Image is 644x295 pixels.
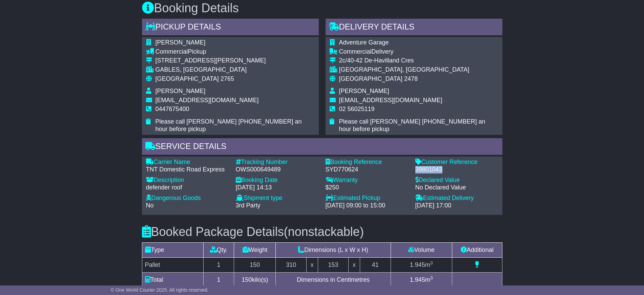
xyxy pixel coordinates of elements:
td: kilo(s) [234,273,276,288]
h3: Booking Details [142,1,502,15]
div: Estimated Delivery [415,195,498,202]
span: Please call [PERSON_NAME] [PHONE_NUMBER] an hour before pickup [339,118,485,132]
div: 39801043 [415,166,498,173]
span: [GEOGRAPHIC_DATA] [339,75,402,82]
div: No Declared Value [415,184,498,191]
td: 41 [360,258,391,273]
sup: 3 [430,275,433,280]
div: Pickup [155,48,315,56]
div: Booking Reference [326,159,409,166]
td: 150 [234,258,276,273]
div: Estimated Pickup [326,195,409,202]
span: Please call [PERSON_NAME] [PHONE_NUMBER] an hour before pickup [155,118,302,132]
td: m [391,273,452,288]
sup: 3 [430,260,433,265]
td: Dimensions in Centimetres [276,273,391,288]
td: Type [142,243,203,258]
span: [PERSON_NAME] [155,39,206,46]
div: Customer Reference [415,159,498,166]
td: Weight [234,243,276,258]
span: Adventure Garage [339,39,389,46]
div: Shipment type [236,195,319,202]
td: Additional [452,243,502,258]
div: Booking Date [236,177,319,184]
span: 2765 [221,75,234,82]
span: 3rd Party [236,202,261,209]
td: x [349,258,360,273]
td: 153 [318,258,349,273]
span: [PERSON_NAME] [339,88,389,94]
div: Carrier Name [146,159,229,166]
div: [DATE] 17:00 [415,202,498,209]
div: Delivery Details [326,19,502,37]
td: Dimensions (L x W x H) [276,243,391,258]
div: defender roof [146,184,229,191]
div: [GEOGRAPHIC_DATA], [GEOGRAPHIC_DATA] [339,66,498,74]
div: 2c/40-42 De-Havilland Cres [339,57,498,64]
td: Pallet [142,258,203,273]
div: Delivery [339,48,498,56]
div: Dangerous Goods [146,195,229,202]
span: 02 56025119 [339,106,375,112]
span: 2478 [404,75,418,82]
span: © One World Courier 2025. All rights reserved. [111,287,209,293]
span: 1.945 [410,261,425,268]
span: [EMAIL_ADDRESS][DOMAIN_NAME] [339,97,442,104]
td: 1 [203,258,234,273]
td: Qty. [203,243,234,258]
div: Service Details [142,138,502,156]
div: SYD770624 [326,166,409,173]
div: Pickup Details [142,19,319,37]
div: OWS000649489 [236,166,319,173]
span: Commercial [339,48,372,55]
span: [EMAIL_ADDRESS][DOMAIN_NAME] [155,97,259,104]
span: [PERSON_NAME] [155,88,206,94]
td: m [391,258,452,273]
td: Volume [391,243,452,258]
td: 1 [203,273,234,288]
span: [GEOGRAPHIC_DATA] [155,75,219,82]
div: GABLES, [GEOGRAPHIC_DATA] [155,66,315,74]
span: No [146,202,154,209]
div: Tracking Number [236,159,319,166]
div: TNT Domestic Road Express [146,166,229,173]
div: [STREET_ADDRESS][PERSON_NAME] [155,57,315,64]
div: [DATE] 09:00 to 15:00 [326,202,409,209]
h3: Booked Package Details [142,225,502,239]
div: [DATE] 14:13 [236,184,319,191]
span: (nonstackable) [284,225,364,239]
div: $250 [326,184,409,191]
span: 0447675400 [155,106,189,112]
td: Total [142,273,203,288]
span: 1.945 [410,276,425,283]
span: 150 [242,276,252,283]
td: 310 [276,258,307,273]
td: x [306,258,318,273]
div: Description [146,177,229,184]
div: Declared Value [415,177,498,184]
span: Commercial [155,48,188,55]
div: Warranty [326,177,409,184]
